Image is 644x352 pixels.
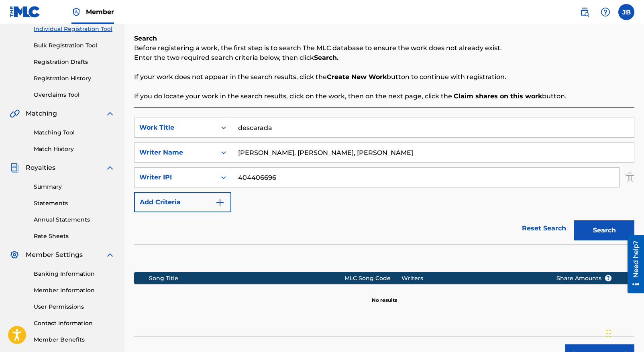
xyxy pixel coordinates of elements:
[605,275,611,281] span: ?
[372,287,397,304] p: No results
[26,109,57,118] span: Matching
[10,6,41,18] img: MLC Logo
[71,7,81,17] img: Top Rightsholder
[105,163,115,173] img: expand
[34,199,115,208] a: Statements
[10,109,20,118] img: Matching
[134,92,634,101] p: If you do locate your work in the search results, click on the work, then on the next page, click...
[10,250,19,260] img: Member Settings
[314,54,338,61] strong: Search.
[139,173,212,182] div: Writer IPI
[105,250,115,260] img: expand
[86,7,114,16] span: Member
[34,58,115,66] a: Registration Drafts
[574,220,634,240] button: Search
[215,197,225,207] img: 9d2ae6d4665cec9f34b9.svg
[606,321,611,346] div: Drag
[344,274,401,283] div: MLC Song Code
[597,4,613,20] div: Help
[34,145,115,153] a: Match History
[139,148,212,157] div: Writer Name
[34,91,115,99] a: Overclaims Tool
[134,53,634,63] p: Enter the two required search criteria below, then click
[134,118,634,244] form: Search Form
[34,336,115,344] a: Member Benefits
[26,250,83,260] span: Member Settings
[134,35,157,42] b: Search
[601,7,610,17] img: help
[577,4,593,20] a: Public Search
[626,167,634,187] img: Delete Criterion
[34,74,115,83] a: Registration History
[618,4,634,20] div: User Menu
[139,123,212,132] div: Work Title
[34,319,115,328] a: Contact Information
[34,232,115,240] a: Rate Sheets
[134,72,634,82] p: If your work does not appear in the search results, click the button to continue with registration.
[454,92,542,100] strong: Claim shares on this work
[34,270,115,278] a: Banking Information
[580,7,589,17] img: search
[604,313,644,352] iframe: Chat Widget
[327,73,387,81] strong: Create New Work
[34,286,115,295] a: Member Information
[622,235,644,293] iframe: Resource Center
[556,274,612,283] span: Share Amounts
[149,274,344,283] div: Song Title
[134,43,634,53] p: Before registering a work, the first step is to search The MLC database to ensure the work does n...
[34,303,115,311] a: User Permissions
[34,128,115,137] a: Matching Tool
[34,183,115,191] a: Summary
[9,6,20,43] div: Need help?
[401,274,544,283] div: Writers
[518,220,570,237] a: Reset Search
[134,192,231,212] button: Add Criteria
[105,109,115,118] img: expand
[34,25,115,33] a: Individual Registration Tool
[34,216,115,224] a: Annual Statements
[26,163,55,173] span: Royalties
[34,41,115,50] a: Bulk Registration Tool
[10,163,19,173] img: Royalties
